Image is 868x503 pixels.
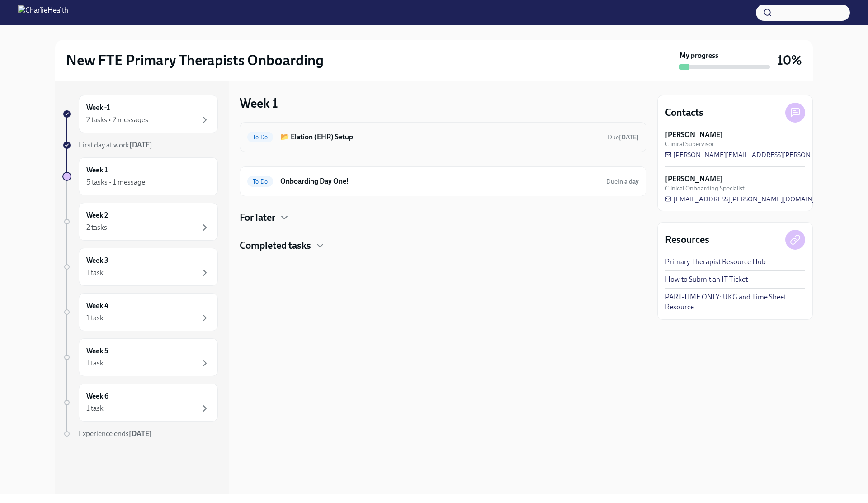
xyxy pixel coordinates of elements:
a: Week 22 tasks [62,203,218,241]
h4: Completed tasks [240,239,311,252]
h6: Week 3 [86,256,108,266]
div: 2 tasks [86,223,107,233]
a: Primary Therapist Resource Hub [665,257,766,267]
a: PART-TIME ONLY: UKG and Time Sheet Resource [665,292,805,312]
strong: [DATE] [619,133,639,141]
strong: [PERSON_NAME] [665,130,723,140]
a: To DoOnboarding Day One!Duein a day [247,174,639,189]
strong: in a day [618,178,639,185]
strong: [PERSON_NAME] [665,174,723,184]
h6: Week 1 [86,165,108,175]
span: Clinical Supervisor [665,140,714,148]
strong: My progress [679,51,718,61]
a: Week 15 tasks • 1 message [62,157,218,195]
img: CharlieHealth [18,5,68,20]
h3: Week 1 [240,95,278,111]
h6: 📂 Elation (EHR) Setup [280,132,600,142]
span: To Do [247,178,273,185]
a: First day at work[DATE] [62,140,218,150]
span: Clinical Onboarding Specialist [665,184,745,193]
div: 1 task [86,313,104,323]
span: Due [608,133,639,141]
h6: Week 6 [86,391,108,401]
h3: 10% [777,52,802,68]
h6: Week -1 [86,103,110,113]
a: Week 31 task [62,248,218,286]
div: 1 task [86,403,104,413]
h4: Resources [665,233,709,247]
span: September 26th, 2025 10:00 [608,133,639,142]
span: First day at work [79,141,152,149]
a: To Do📂 Elation (EHR) SetupDue[DATE] [247,130,639,144]
h6: Week 4 [86,301,108,311]
span: September 24th, 2025 10:00 [606,177,639,186]
a: Week 51 task [62,338,218,376]
div: 1 task [86,268,104,278]
span: Due [606,178,639,185]
a: Week -12 tasks • 2 messages [62,95,218,133]
a: [EMAIL_ADDRESS][PERSON_NAME][DOMAIN_NAME] [665,195,838,204]
h4: Contacts [665,106,703,119]
div: 1 task [86,358,104,368]
div: For later [240,211,646,224]
h6: Week 2 [86,210,108,220]
h4: For later [240,211,275,224]
strong: [DATE] [129,429,152,438]
h6: Onboarding Day One! [280,176,599,186]
h6: Week 5 [86,346,108,356]
a: How to Submit an IT Ticket [665,275,748,285]
a: Week 61 task [62,384,218,422]
strong: [DATE] [129,141,152,149]
span: Experience ends [79,429,152,438]
span: To Do [247,134,273,141]
div: Completed tasks [240,239,646,252]
div: 2 tasks • 2 messages [86,115,148,125]
h2: New FTE Primary Therapists Onboarding [66,51,324,69]
a: Week 41 task [62,293,218,331]
div: 5 tasks • 1 message [86,177,145,187]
